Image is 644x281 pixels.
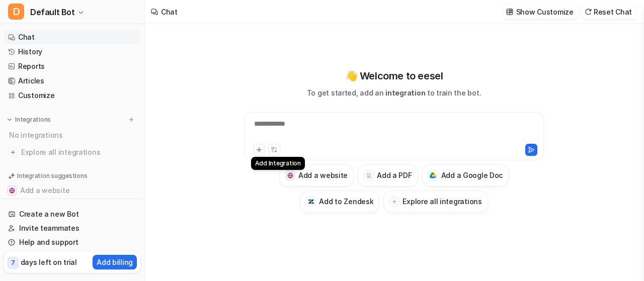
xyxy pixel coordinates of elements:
a: Reports [4,59,140,73]
p: 7 [11,258,15,267]
h3: Add a Google Doc [441,170,503,180]
button: Reset Chat [582,5,636,19]
img: customize [506,8,513,16]
p: 👋 Welcome to eesel [345,68,443,83]
h3: Add a website [298,170,348,180]
a: Customize [4,88,140,103]
a: Explore all integrations [4,145,140,159]
img: Add a website [287,172,294,179]
p: Integration suggestions [17,171,87,180]
h3: Add to Zendesk [319,196,373,207]
h3: Explore all integrations [403,196,481,207]
button: Add a websiteAdd a website [279,164,354,186]
p: Show Customize [516,7,574,17]
button: Add a Google DocAdd a Google Doc [422,164,509,186]
img: Add a PDF [366,172,372,178]
div: Add Integration [251,157,305,170]
img: reset [585,8,592,16]
button: Integrations [4,115,54,125]
button: Add a websiteAdd a website [4,182,140,199]
a: Help and support [4,235,140,249]
a: Invite teammates [4,221,140,235]
div: Chat [161,7,178,17]
a: History [4,45,140,59]
button: Show Customize [503,5,578,19]
img: Add a website [9,188,15,194]
p: Add billing [97,257,133,267]
a: Chat [4,30,140,44]
p: days left on trial [21,257,77,267]
img: Add a Google Doc [430,172,436,178]
a: Articles [4,74,140,88]
button: Add billing [93,255,137,269]
span: Explore all integrations [21,144,136,160]
button: Add a PDFAdd a PDF [358,164,418,186]
button: Add to ZendeskAdd to Zendesk [300,191,379,213]
p: To get started, add an to train the bot. [307,87,481,98]
p: Integrations [15,116,51,124]
span: Default Bot [30,5,75,19]
div: No integrations [6,127,140,143]
a: Create a new Bot [4,207,140,221]
img: expand menu [6,116,13,123]
img: explore all integrations [8,147,18,157]
span: integration [385,88,425,97]
button: Explore all integrations [383,191,488,213]
img: Add to Zendesk [308,199,314,205]
img: menu_add.svg [128,116,135,123]
h3: Add a PDF [377,170,412,180]
span: D [8,4,24,20]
